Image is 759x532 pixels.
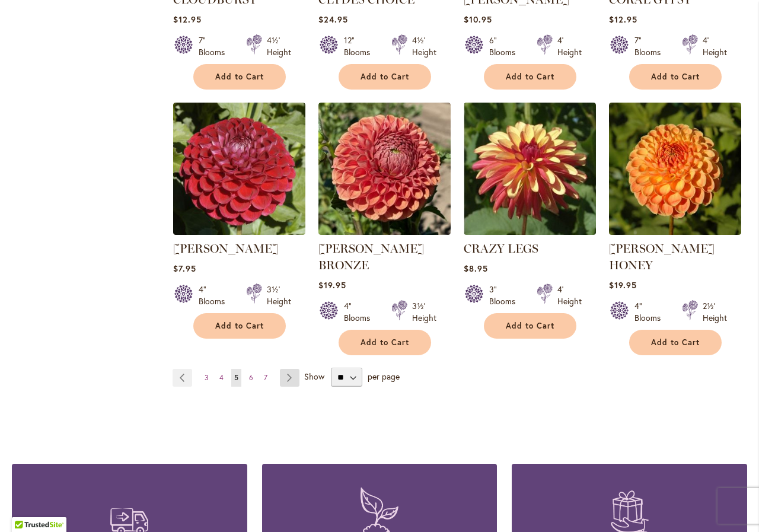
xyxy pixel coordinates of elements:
[173,226,305,237] a: CORNEL
[368,371,400,382] span: per page
[344,300,377,324] div: 4" Blooms
[609,103,741,235] img: CRICHTON HONEY
[318,103,451,235] img: CORNEL BRONZE
[484,313,576,339] button: Add to Cart
[193,64,286,90] button: Add to Cart
[703,300,727,324] div: 2½' Height
[318,279,346,291] span: $19.95
[361,337,409,348] span: Add to Cart
[173,14,202,25] span: $12.95
[304,371,324,382] span: Show
[216,369,227,387] a: 4
[261,369,270,387] a: 7
[629,330,722,355] button: Add to Cart
[9,490,42,523] iframe: Launch Accessibility Center
[219,373,224,382] span: 4
[318,241,424,272] a: [PERSON_NAME] BRONZE
[629,64,722,90] button: Add to Cart
[215,72,264,82] span: Add to Cart
[205,373,209,382] span: 3
[506,72,554,82] span: Add to Cart
[464,103,596,235] img: CRAZY LEGS
[412,34,436,58] div: 4½' Height
[506,321,554,331] span: Add to Cart
[267,283,291,307] div: 3½' Height
[199,283,232,307] div: 4" Blooms
[264,373,267,382] span: 7
[339,330,431,355] button: Add to Cart
[318,14,348,25] span: $24.95
[339,64,431,90] button: Add to Cart
[489,34,522,58] div: 6" Blooms
[412,300,436,324] div: 3½' Height
[651,72,700,82] span: Add to Cart
[609,241,715,272] a: [PERSON_NAME] HONEY
[202,369,212,387] a: 3
[246,369,256,387] a: 6
[464,14,492,25] span: $10.95
[634,34,668,58] div: 7" Blooms
[249,373,253,382] span: 6
[464,263,488,274] span: $8.95
[557,34,582,58] div: 4' Height
[489,283,522,307] div: 3" Blooms
[464,226,596,237] a: CRAZY LEGS
[557,283,582,307] div: 4' Height
[361,72,409,82] span: Add to Cart
[234,373,238,382] span: 5
[634,300,668,324] div: 4" Blooms
[267,34,291,58] div: 4½' Height
[215,321,264,331] span: Add to Cart
[703,34,727,58] div: 4' Height
[199,34,232,58] div: 7" Blooms
[464,241,538,256] a: CRAZY LEGS
[173,241,279,256] a: [PERSON_NAME]
[344,34,377,58] div: 12" Blooms
[193,313,286,339] button: Add to Cart
[173,103,305,235] img: CORNEL
[609,226,741,237] a: CRICHTON HONEY
[484,64,576,90] button: Add to Cart
[609,14,637,25] span: $12.95
[609,279,637,291] span: $19.95
[318,226,451,237] a: CORNEL BRONZE
[173,263,196,274] span: $7.95
[651,337,700,348] span: Add to Cart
